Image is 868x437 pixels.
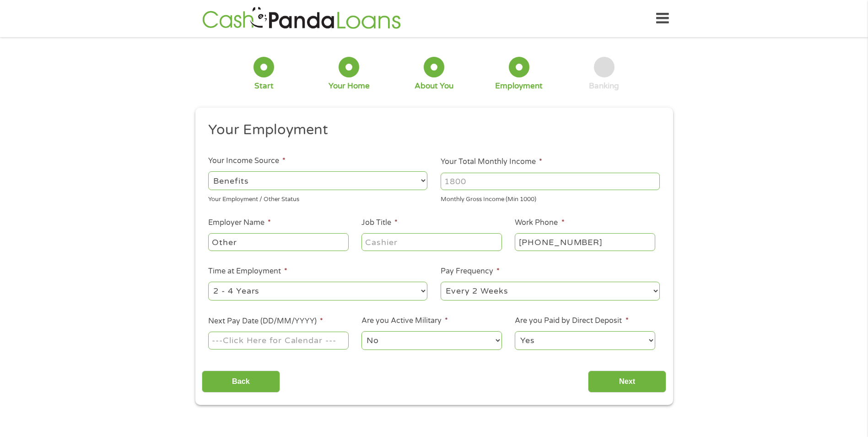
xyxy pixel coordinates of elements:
[208,233,348,251] input: Walmart
[208,267,287,276] label: Time at Employment
[208,317,323,326] label: Next Pay Date (DD/MM/YYYY)
[441,267,500,276] label: Pay Frequency
[361,233,501,251] input: Cashier
[208,156,286,166] label: Your Income Source
[329,81,370,91] div: Your Home
[208,332,348,349] input: ---Click Here for Calendar ---
[515,316,628,326] label: Are you Paid by Direct Deposit
[441,192,660,204] div: Monthly Gross Income (Min 1000)
[361,316,448,326] label: Are you Active Military
[589,81,619,91] div: Banking
[208,121,653,139] h2: Your Employment
[208,192,427,204] div: Your Employment / Other Status
[495,81,543,91] div: Employment
[515,233,655,251] input: (231) 754-4010
[202,371,280,393] input: Back
[588,371,666,393] input: Next
[199,5,404,32] img: GetLoanNow Logo
[208,218,271,228] label: Employer Name
[441,157,542,167] label: Your Total Monthly Income
[254,81,274,91] div: Start
[361,218,398,228] label: Job Title
[515,218,564,228] label: Work Phone
[441,173,660,190] input: 1800
[415,81,453,91] div: About You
